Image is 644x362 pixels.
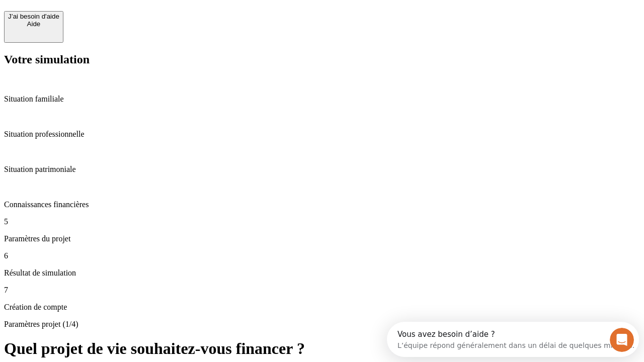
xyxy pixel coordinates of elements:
[11,17,248,27] div: L’équipe répond généralement dans un délai de quelques minutes.
[4,200,640,209] p: Connaissances financières
[4,4,277,32] div: Ouvrir le Messenger Intercom
[8,13,59,20] div: J’ai besoin d'aide
[610,328,634,352] iframe: Intercom live chat
[4,286,640,295] p: 7
[11,9,248,17] div: Vous avez besoin d’aide ?
[4,303,640,312] p: Création de compte
[4,53,640,66] h2: Votre simulation
[4,320,640,329] p: Paramètres projet (1/4)
[4,165,640,174] p: Situation patrimoniale
[387,322,639,357] iframe: Intercom live chat discovery launcher
[4,251,640,260] p: 6
[4,234,640,243] p: Paramètres du projet
[4,130,640,139] p: Situation professionnelle
[4,95,640,104] p: Situation familiale
[4,268,640,278] p: Résultat de simulation
[4,11,63,43] button: J’ai besoin d'aideAide
[4,339,640,358] h1: Quel projet de vie souhaitez-vous financer ?
[4,217,640,226] p: 5
[8,20,59,28] div: Aide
